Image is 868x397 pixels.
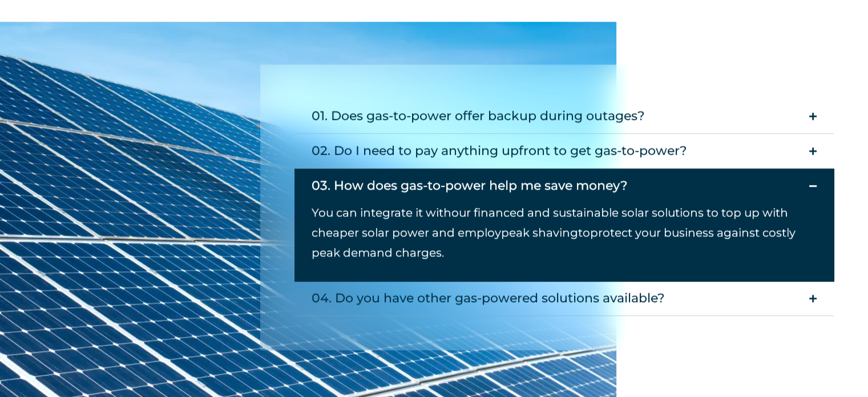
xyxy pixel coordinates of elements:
[318,206,451,219] span: ou can integrate it with
[501,226,578,239] span: peak shaving
[294,99,834,134] summary: 01. Does gas-to-power offer backup during outages?
[442,246,444,259] span: .
[294,99,834,316] div: Accordion. Open links with Enter or Space, close with Escape, and navigate with Arrow Keys
[294,169,834,203] summary: 03. How does gas-to-power help me save money?
[312,206,318,219] span: Y
[312,174,628,197] div: 03. How does gas-to-power help me save money?
[312,287,665,310] div: 04. Do you have other gas-powered solutions available?
[451,206,550,219] span: our financed and
[294,281,834,316] summary: 04. Do you have other gas-powered solutions available?
[578,226,590,239] span: to
[553,206,649,219] span: sustainable solar
[312,105,645,127] div: 01. Does gas-to-power offer backup during outages?
[294,134,834,169] summary: 02. Do I need to pay anything upfront to get gas-to-power?
[312,139,687,162] div: 02. Do I need to pay anything upfront to get gas-to-power?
